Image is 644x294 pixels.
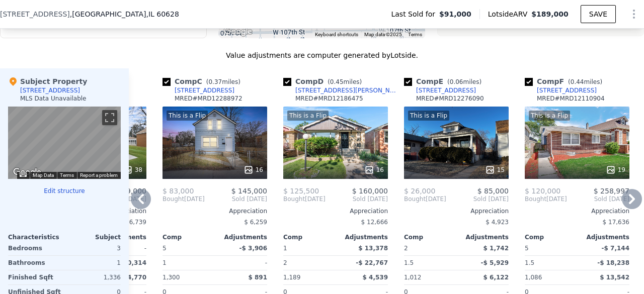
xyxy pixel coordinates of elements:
[283,256,334,270] div: 2
[484,274,509,281] span: $ 6,122
[315,31,358,38] button: Keyboard shortcuts
[208,78,222,85] span: 0.37
[404,76,486,86] div: Comp E
[456,233,509,241] div: Adjustments
[163,195,205,203] div: [DATE]
[439,9,471,19] span: $91,000
[167,111,208,121] div: This is a Flip
[283,187,319,195] span: $ 125,500
[525,233,577,241] div: Comp
[70,9,179,19] span: , [GEOGRAPHIC_DATA]
[603,219,629,226] span: $ 17,636
[283,274,300,281] span: 1,189
[537,94,605,103] div: MRED # MRD12110904
[525,207,629,215] div: Appreciation
[416,94,484,103] div: MRED # MRD12276090
[163,207,267,215] div: Appreciation
[217,256,267,270] div: -
[215,233,267,241] div: Adjustments
[330,78,344,85] span: 0.45
[283,86,400,94] a: [STREET_ADDRESS][PERSON_NAME]
[20,172,27,177] button: Keyboard shortcuts
[163,76,245,86] div: Comp C
[404,207,509,215] div: Appreciation
[163,274,180,281] span: 1,300
[450,78,463,85] span: 0.06
[66,241,121,255] div: 3
[408,111,449,121] div: This is a Flip
[248,274,267,281] span: $ 891
[525,195,546,203] span: Bought
[364,32,402,37] span: Map data ©2025
[443,78,486,85] span: ( miles)
[391,9,439,19] span: Last Sold for
[364,165,384,175] div: 16
[488,9,531,19] span: Lotside ARV
[525,76,606,86] div: Comp F
[163,233,215,241] div: Comp
[525,195,567,203] div: [DATE]
[33,172,54,179] button: Map Data
[624,4,644,24] button: Show Options
[283,245,287,252] span: 1
[481,259,509,266] span: -$ 5,929
[283,195,326,203] div: [DATE]
[356,259,388,266] span: -$ 22,767
[352,187,388,195] span: $ 160,000
[163,187,194,195] span: $ 83,000
[64,233,121,241] div: Subject
[239,245,267,252] span: -$ 3,906
[123,165,142,175] div: 38
[477,187,509,195] span: $ 85,000
[361,219,388,226] span: $ 12,666
[531,10,569,18] span: $189,000
[146,10,179,18] span: , IL 60628
[283,233,336,241] div: Comp
[408,32,422,37] a: Terms
[163,256,213,270] div: 1
[8,270,62,284] div: Finished Sqft
[404,274,421,281] span: 1,012
[581,5,616,23] button: SAVE
[606,165,625,175] div: 19
[8,107,121,179] div: Map
[205,195,267,203] span: Sold [DATE]
[594,187,629,195] span: $ 258,997
[529,111,570,121] div: This is a Flip
[66,270,121,284] div: 1,336
[567,195,629,203] span: Sold [DATE]
[537,86,597,94] div: [STREET_ADDRESS]
[163,195,184,203] span: Bought
[602,245,629,252] span: -$ 7,144
[571,78,584,85] span: 0.44
[600,274,629,281] span: $ 13,542
[244,219,267,226] span: $ 6,259
[416,86,476,94] div: [STREET_ADDRESS]
[114,259,146,266] span: -$ 40,314
[404,245,408,252] span: 2
[404,233,456,241] div: Comp
[287,111,329,121] div: This is a Flip
[120,219,146,226] span: $ 16,739
[363,274,388,281] span: $ 4,539
[404,256,454,270] div: 1.5
[597,259,629,266] span: -$ 18,238
[114,274,146,281] span: -$ 24,770
[80,172,118,178] a: Report a problem
[446,195,509,203] span: Sold [DATE]
[484,245,509,252] span: $ 1,742
[8,241,62,255] div: Bedrooms
[404,187,435,195] span: $ 26,000
[20,94,87,103] div: MLS Data Unavailable
[111,187,146,195] span: $ 289,000
[404,195,446,203] div: [DATE]
[525,274,542,281] span: 1,086
[295,86,400,94] div: [STREET_ADDRESS][PERSON_NAME]
[221,25,255,38] img: Google
[221,25,255,38] a: Open this area in Google Maps (opens a new window)
[102,110,117,125] button: Toggle fullscreen view
[485,165,505,175] div: 15
[564,78,606,85] span: ( miles)
[283,207,388,215] div: Appreciation
[163,245,167,252] span: 5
